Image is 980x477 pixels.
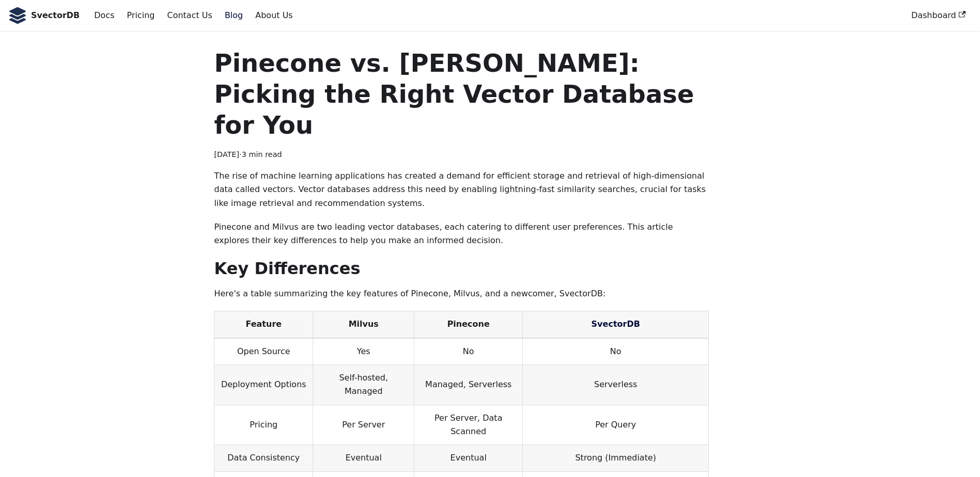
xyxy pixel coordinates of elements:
[313,338,414,365] td: Yes
[214,338,313,365] td: Open Source
[523,445,709,471] td: Strong (Immediate)
[214,220,709,248] p: Pinecone and Milvus are two leading vector databases, each catering to different user preferences...
[414,405,523,445] td: Per Server, Data Scanned
[214,405,313,445] td: Pricing
[523,405,709,445] td: Per Query
[214,445,313,471] td: Data Consistency
[905,7,972,24] a: Dashboard
[313,445,414,471] td: Eventual
[313,311,414,338] th: Milvus
[214,364,313,405] td: Deployment Options
[592,319,640,329] a: SvectorDB
[249,7,299,24] a: About Us
[214,287,709,300] p: Here's a table summarizing the key features of Pinecone, Milvus, and a newcomer, SvectorDB:
[214,311,313,338] th: Feature
[214,169,709,210] p: The rise of machine learning applications has created a demand for efficient storage and retrieva...
[31,9,80,22] b: SvectorDB
[414,445,523,471] td: Eventual
[523,338,709,365] td: No
[214,258,709,279] h1: Key Differences
[121,7,161,24] a: Pricing
[313,405,414,445] td: Per Server
[219,7,249,24] a: Blog
[414,364,523,405] td: Managed, Serverless
[88,7,120,24] a: Docs
[8,7,27,24] img: SvectorDB Logo
[214,150,239,158] time: [DATE]
[313,364,414,405] td: Self-hosted, Managed
[414,338,523,365] td: No
[214,149,709,161] div: · 3 min read
[414,311,523,338] th: Pinecone
[214,47,709,140] h1: Pinecone vs. [PERSON_NAME]: Picking the Right Vector Database for You
[161,7,218,24] a: Contact Us
[8,7,80,24] a: SvectorDB LogoSvectorDB
[523,364,709,405] td: Serverless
